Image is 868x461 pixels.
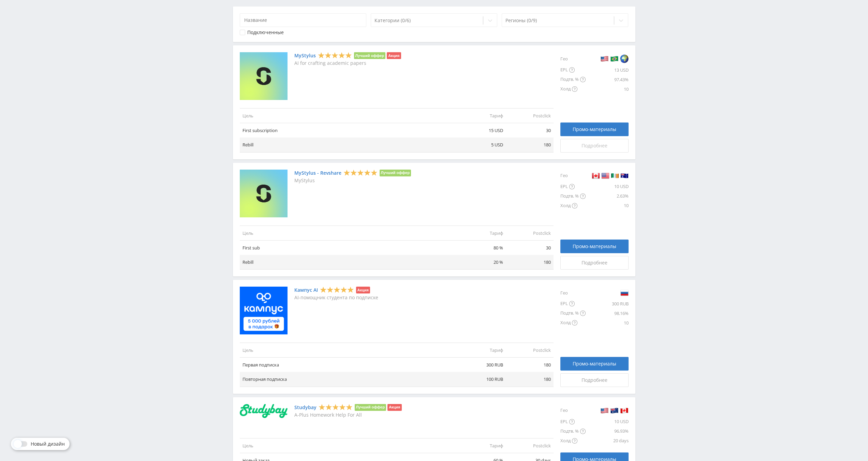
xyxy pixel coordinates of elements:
td: 180 [506,358,554,372]
p: AI for crafting academic papers [294,60,401,66]
div: Подтв. % [560,427,586,436]
div: Гео [560,170,586,182]
input: Название [240,13,367,27]
img: Кампус AI [240,287,288,334]
td: 30 [506,240,554,255]
div: Холд [560,318,586,328]
div: 20 days [586,436,629,446]
div: EPL [560,417,586,427]
li: Акция [387,404,401,411]
div: 10 [586,84,629,94]
a: MyStylus - Revshare [294,170,341,176]
p: A-Plus Homework Help For All [294,412,402,418]
td: First sub [240,240,458,255]
span: Промо-материалы [573,127,616,132]
div: 98.16% [586,308,629,318]
td: Тариф [458,226,506,240]
div: Гео [560,287,586,299]
td: 80 % [458,240,506,255]
td: 300 RUB [458,358,506,372]
span: Новый дизайн [31,441,65,447]
a: Промо-материалы [560,240,629,253]
span: Подробнее [582,377,607,383]
img: MyStylus - Revshare [240,170,288,217]
td: 30 [506,123,554,138]
a: Промо-материалы [560,123,629,136]
div: 96.93% [586,427,629,436]
td: Тариф [458,438,506,453]
td: 180 [506,372,554,387]
a: Промо-материалы [560,357,629,371]
div: Холд [560,201,586,211]
li: Лучший оффер [354,52,386,59]
a: Studybay [294,405,317,410]
span: Промо-материалы [573,361,616,366]
a: MyStylus [294,53,316,58]
div: 10 USD [586,417,629,427]
img: Studybay [240,404,288,418]
img: MyStylus [240,52,288,100]
td: 100 RUB [458,372,506,387]
div: 300 RUB [586,299,629,308]
td: Цель [240,108,458,123]
div: 2.63% [586,191,629,201]
td: Тариф [458,343,506,358]
span: Подробнее [582,143,607,148]
div: Гео [560,404,586,417]
td: 180 [506,255,554,270]
div: Холд [560,436,586,446]
p: AI-помощник студента по подписке [294,295,378,300]
div: 10 [586,201,629,211]
div: EPL [560,65,586,75]
a: Подробнее [560,373,629,387]
td: Postclick [506,226,554,240]
div: EPL [560,182,586,191]
td: Цель [240,438,458,453]
div: Подтв. % [560,191,586,201]
td: First subscription [240,123,458,138]
div: Подключенные [247,30,284,35]
td: Повторная подписка [240,372,458,387]
td: 180 [506,138,554,152]
div: Гео [560,52,586,65]
td: Первая подписка [240,358,458,372]
span: Подробнее [582,260,607,265]
li: Акция [387,52,401,59]
li: Акция [356,287,370,293]
div: 13 USD [586,65,629,75]
div: Холд [560,84,586,94]
td: Rebill [240,255,458,270]
div: 5 Stars [343,169,378,176]
div: 10 USD [586,182,629,191]
td: 20 % [458,255,506,270]
td: Postclick [506,343,554,358]
div: 5 Stars [319,403,353,410]
p: MyStylus [294,178,411,183]
a: Кампус AI [294,287,318,293]
div: 10 [586,318,629,328]
td: Цель [240,226,458,240]
td: Rebill [240,138,458,152]
a: Подробнее [560,256,629,270]
span: Промо-материалы [573,244,616,249]
div: 5 Stars [320,286,354,293]
li: Лучший оффер [355,404,386,411]
div: Подтв. % [560,308,586,318]
td: Postclick [506,438,554,453]
td: 5 USD [458,138,506,152]
div: Подтв. % [560,75,586,84]
div: EPL [560,299,586,308]
td: Цель [240,343,458,358]
a: Подробнее [560,139,629,153]
td: Postclick [506,108,554,123]
td: 15 USD [458,123,506,138]
td: Тариф [458,108,506,123]
div: 5 Stars [318,52,352,59]
li: Лучший оффер [380,170,411,176]
div: 97.43% [586,75,629,84]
